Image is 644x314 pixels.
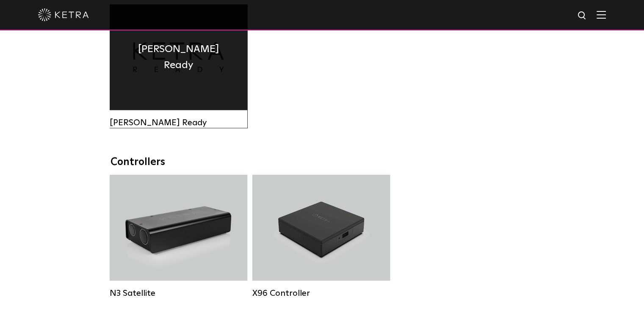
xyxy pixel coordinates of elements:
img: search icon [577,11,588,21]
a: N3 Satellite N3 Satellite [110,175,247,298]
img: Hamburger%20Nav.svg [597,11,606,19]
div: N3 Satellite [110,288,247,298]
div: [PERSON_NAME] Ready [110,118,247,128]
h4: [PERSON_NAME] Ready [122,41,235,74]
div: X96 Controller [252,288,390,298]
img: ketra-logo-2019-white [38,8,89,21]
a: X96 Controller X96 Controller [252,175,390,298]
a: [PERSON_NAME] Ready [PERSON_NAME] Ready [110,4,247,128]
div: Controllers [111,156,534,168]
